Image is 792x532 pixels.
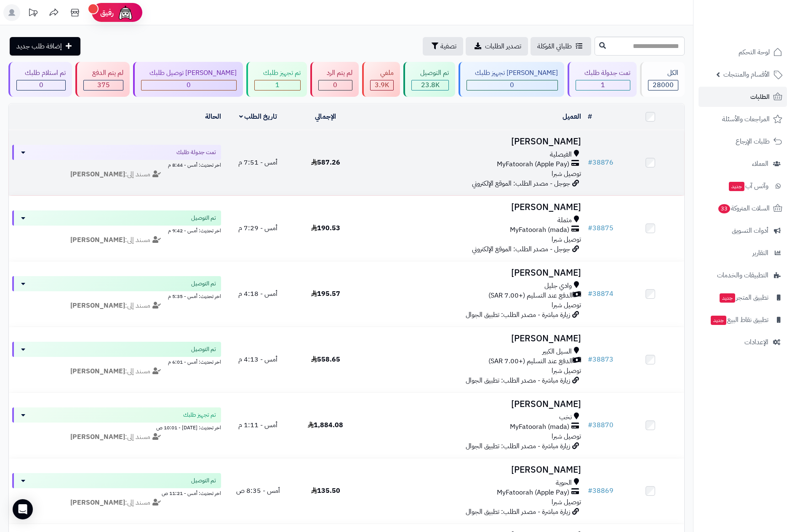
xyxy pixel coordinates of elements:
[245,62,308,97] a: تم تجهيز طلبك 1
[588,223,613,233] a: #38875
[83,68,123,78] div: لم يتم الدفع
[7,62,74,97] a: تم استلام طلبك 0
[717,269,768,281] span: التطبيقات والخدمات
[318,68,352,78] div: لم يتم الرد
[542,347,572,356] span: السيل الكبير
[752,247,768,259] span: التقارير
[588,289,613,299] a: #38874
[16,68,66,78] div: تم استلام طلبك
[563,112,581,122] a: العميل
[588,486,613,496] a: #38869
[588,354,613,364] a: #38873
[699,287,787,308] a: تطبيق المتجرجديد
[311,486,340,496] span: 135.50
[510,422,569,432] span: MyFatoorah (mada)
[360,62,402,97] a: ملغي 3.9K
[238,354,277,364] span: أمس - 4:13 م
[176,148,216,157] span: تمت جدولة طلبك
[566,62,638,97] a: تمت جدولة طلبك 1
[552,234,581,245] span: توصيل شبرا
[10,37,80,56] a: إضافة طلب جديد
[699,131,787,152] a: طلبات الإرجاع
[648,68,678,78] div: الكل
[485,41,521,51] span: تصدير الطلبات
[699,42,787,62] a: لوحة التحكم
[466,441,570,451] span: زيارة مباشرة - مصدر الطلب: تطبيق الجوال
[333,80,337,90] span: 0
[588,420,613,430] a: #38870
[308,420,343,430] span: 1,884.08
[70,301,125,311] strong: [PERSON_NAME]
[255,80,300,90] div: 1
[552,431,581,442] span: توصيل شبرا
[699,154,787,174] a: العملاء
[17,80,65,90] div: 0
[6,170,227,179] div: مسند إلى:
[653,80,674,90] span: 28000
[552,300,581,310] span: توصيل شبرا
[576,80,629,90] div: 1
[699,87,787,107] a: الطلبات
[497,488,569,497] span: MyFatoorah (Apple Pay)
[12,488,221,497] div: اخر تحديث: أمس - 11:21 ص
[699,221,787,241] a: أدوات التسويق
[421,80,440,90] span: 23.8K
[402,62,456,97] a: تم التوصيل 23.8K
[699,109,787,129] a: المراجعات والأسئلة
[70,497,125,508] strong: [PERSON_NAME]
[552,366,581,376] span: توصيل شبرا
[311,289,340,299] span: 195.57
[12,160,221,169] div: اخر تحديث: أمس - 8:44 م
[100,8,114,18] span: رفيق
[236,486,280,496] span: أمس - 8:35 ص
[309,62,360,97] a: لم يتم الرد 0
[141,80,236,90] div: 0
[191,345,216,354] span: تم التوصيل
[363,334,581,343] h3: [PERSON_NAME]
[131,62,245,97] a: [PERSON_NAME] توصيل طلبك 0
[472,178,570,189] span: جوجل - مصدر الطلب: الموقع الإلكتروني
[187,80,191,90] span: 0
[537,41,572,51] span: طلباتي المُوكلة
[12,357,221,366] div: اخر تحديث: أمس - 6:01 م
[74,62,131,97] a: لم يتم الدفع 375
[497,160,569,169] span: MyFatoorah (Apple Pay)
[699,198,787,218] a: السلات المتروكة33
[488,291,573,301] span: الدفع عند التسليم (+7.00 SAR)
[736,136,770,147] span: طلبات الإرجاع
[254,68,300,78] div: تم تجهيز طلبك
[311,157,340,168] span: 587.26
[588,157,613,168] a: #38876
[363,268,581,278] h3: [PERSON_NAME]
[510,80,514,90] span: 0
[375,80,389,90] span: 3.9K
[311,354,340,364] span: 558.65
[70,235,125,245] strong: [PERSON_NAME]
[311,223,340,233] span: 190.53
[205,112,221,122] a: الحالة
[732,225,768,237] span: أدوات التسويق
[363,399,581,409] h3: [PERSON_NAME]
[601,80,605,90] span: 1
[717,202,770,214] span: السلات المتروكة
[239,112,277,122] a: تاريخ الطلب
[588,420,592,430] span: #
[191,279,216,288] span: تم التوصيل
[275,80,280,90] span: 1
[466,37,528,56] a: تصدير الطلبات
[238,420,277,430] span: أمس - 1:11 م
[638,62,686,97] a: الكل28000
[699,310,787,330] a: تطبيق نقاط البيعجديد
[557,215,572,225] span: مثملة
[552,497,581,507] span: توصيل شبرا
[70,169,125,179] strong: [PERSON_NAME]
[488,356,573,366] span: الدفع عند التسليم (+7.00 SAR)
[370,68,394,78] div: ملغي
[750,91,770,103] span: الطلبات
[699,265,787,285] a: التطبيقات والخدمات
[363,137,581,146] h3: [PERSON_NAME]
[457,62,566,97] a: [PERSON_NAME] تجهيز طلبك 0
[191,476,216,485] span: تم التوصيل
[711,316,726,325] span: جديد
[412,80,448,90] div: 23768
